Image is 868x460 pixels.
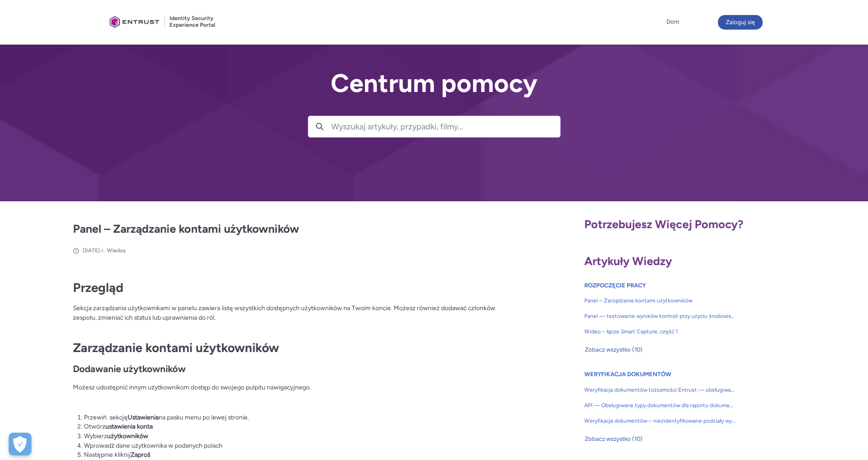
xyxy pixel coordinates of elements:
[726,19,755,26] font: Zaloguj się
[666,18,679,25] font: Dom
[84,414,128,421] font: Przewiń sekcję
[584,418,747,424] font: Weryfikacja dokumentów – niezidentyfikowane podziały wyników
[84,423,105,430] font: Otwórz
[83,247,105,254] font: [DATE] r.
[584,413,736,429] a: Weryfikacja dokumentów – niezidentyfikowane podziały wyników
[331,68,537,98] font: Centrum pomocy
[584,371,671,378] a: WERYFIKACJA DOKUMENTÓW
[84,442,223,449] font: Wprowadź dane użytkownika w podanych polach
[584,402,738,409] font: API — Obsługiwane typy dokumentów dla raportu dokumentu
[73,383,311,391] font: Możesz udostępnić innym użytkownikom dostęp do swojego pulpitu nawigacyjnego.
[308,116,331,137] button: Szukaj
[107,247,125,254] font: Wiedza
[73,340,279,355] font: Zarządzanie kontami użytkowników
[130,451,150,458] font: Zaproś
[584,398,736,413] a: API — Obsługiwane typy dokumentów dla raportu dokumentu
[584,293,736,308] a: Panel – Zarządzanie kontami użytkowników
[718,15,763,30] button: Zaloguj się
[584,254,672,268] font: Artykuły wiedzy
[128,414,159,421] font: Ustawienia
[584,324,736,339] a: Wideo – łącze Smart Capture, część 1
[584,342,643,357] button: Zobacz wszystko (10)
[9,433,31,455] div: Preferencje dotyczące plików cookie
[584,217,743,231] font: Potrzebujesz więcej pomocy?
[584,297,692,304] font: Panel – Zarządzanie kontami użytkowników
[584,382,736,398] a: Weryfikacja dokumentów tożsamości Entrust — obsługiwane typy i rozmiary dokumentów
[73,280,123,295] font: Przegląd
[584,387,809,393] font: Weryfikacja dokumentów tożsamości Entrust — obsługiwane typy i rozmiary dokumentów
[584,308,736,324] a: Panel — testowanie wyników kontroli przy użyciu środowiska piaskownicy
[584,328,678,335] font: Wideo – łącze Smart Capture, część 1
[84,432,107,440] font: Wybierz
[73,304,495,321] font: Sekcja zarządzania użytkownikami w panelu zawiera listę wszystkich dostępnych użytkowników na Two...
[73,222,299,235] font: Panel – Zarządzanie kontami użytkowników
[331,116,560,137] input: Wyszukaj artykuły, przypadki, filmy...
[585,435,643,442] font: Zobacz wszystko (10)
[84,451,130,458] font: Następnie kliknij
[105,423,153,430] font: ustawienia konta
[107,432,148,440] font: użytkowników
[584,432,643,446] button: Zobacz wszystko (10)
[584,282,646,289] a: ROZPOCZĘCIE PRACY
[9,433,31,455] button: Otwórz Preferencje
[584,313,768,319] font: Panel — testowanie wyników kontroli przy użyciu środowiska piaskownicy
[585,346,643,353] font: Zobacz wszystko (10)
[73,363,186,374] font: Dodawanie użytkowników
[159,414,249,421] font: na pasku menu po lewej stronie.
